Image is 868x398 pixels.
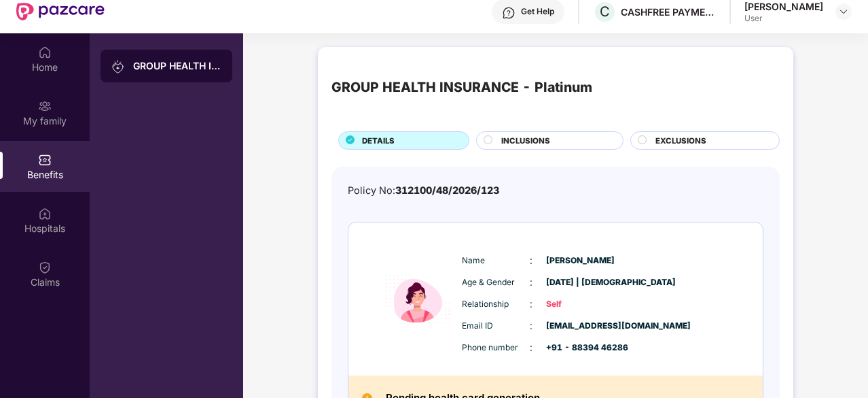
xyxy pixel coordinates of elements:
span: : [530,253,532,268]
img: New Pazcare Logo [16,3,105,20]
div: CASHFREE PAYMENTS INDIA PVT. LTD. [621,5,716,18]
span: Self [546,298,614,311]
span: : [530,297,532,312]
img: svg+xml;base64,PHN2ZyB3aWR0aD0iMjAiIGhlaWdodD0iMjAiIHZpZXdCb3g9IjAgMCAyMCAyMCIgZmlsbD0ibm9uZSIgeG... [111,60,125,73]
span: [DATE] | [DEMOGRAPHIC_DATA] [546,276,614,289]
div: Get Help [521,6,554,17]
span: +91 - 88394 46286 [546,342,614,354]
span: Phone number [462,342,530,354]
img: svg+xml;base64,PHN2ZyBpZD0iRHJvcGRvd24tMzJ4MzIiIHhtbG5zPSJodHRwOi8vd3d3LnczLm9yZy8yMDAwL3N2ZyIgd2... [838,6,849,17]
span: : [530,340,532,355]
span: [EMAIL_ADDRESS][DOMAIN_NAME] [546,320,614,333]
span: EXCLUSIONS [655,135,706,147]
span: : [530,318,532,333]
span: Name [462,254,530,267]
img: svg+xml;base64,PHN2ZyBpZD0iSGVscC0zMngzMiIgeG1sbnM9Imh0dHA6Ly93d3cudzMub3JnLzIwMDAvc3ZnIiB3aWR0aD... [502,6,516,20]
img: svg+xml;base64,PHN2ZyBpZD0iSG9zcGl0YWxzIiB4bWxucz0iaHR0cDovL3d3dy53My5vcmcvMjAwMC9zdmciIHdpZHRoPS... [38,207,52,220]
div: Policy No: [348,183,499,199]
img: icon [377,243,458,355]
img: svg+xml;base64,PHN2ZyB3aWR0aD0iMjAiIGhlaWdodD0iMjAiIHZpZXdCb3g9IjAgMCAyMCAyMCIgZmlsbD0ibm9uZSIgeG... [38,99,52,113]
img: svg+xml;base64,PHN2ZyBpZD0iSG9tZSIgeG1sbnM9Imh0dHA6Ly93d3cudzMub3JnLzIwMDAvc3ZnIiB3aWR0aD0iMjAiIG... [38,46,52,59]
span: Email ID [462,320,530,333]
div: User [744,13,823,24]
div: GROUP HEALTH INSURANCE - Platinum [133,59,221,73]
div: GROUP HEALTH INSURANCE - Platinum [331,77,592,98]
span: Relationship [462,298,530,311]
img: svg+xml;base64,PHN2ZyBpZD0iQmVuZWZpdHMiIHhtbG5zPSJodHRwOi8vd3d3LnczLm9yZy8yMDAwL3N2ZyIgd2lkdGg9Ij... [38,153,52,167]
span: C [600,3,610,20]
span: : [530,275,532,290]
img: svg+xml;base64,PHN2ZyBpZD0iQ2xhaW0iIHhtbG5zPSJodHRwOi8vd3d3LnczLm9yZy8yMDAwL3N2ZyIgd2lkdGg9IjIwIi... [38,261,52,274]
span: 312100/48/2026/123 [395,184,499,196]
span: DETAILS [362,135,395,147]
span: Age & Gender [462,276,530,289]
span: [PERSON_NAME] [546,254,614,267]
span: INCLUSIONS [501,135,550,147]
